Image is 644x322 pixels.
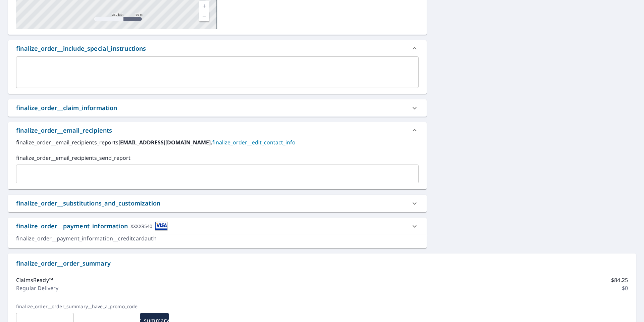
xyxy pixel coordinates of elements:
div: finalize_order__substitutions_and_customization [16,199,160,208]
img: cardImage [155,222,168,231]
p: $0 [622,284,628,292]
a: Current Level 17, Zoom In [199,1,209,11]
div: finalize_order__include_special_instructions [16,44,146,53]
div: finalize_order__substitutions_and_customization [8,195,427,212]
div: finalize_order__payment_information [16,222,168,231]
p: $84.25 [611,276,628,284]
b: [EMAIL_ADDRESS][DOMAIN_NAME]. [118,139,212,146]
div: finalize_order__claim_information [8,99,427,117]
div: finalize_order__email_recipients [8,122,427,138]
div: finalize_order__email_recipients [16,126,112,135]
div: finalize_order__payment_informationXXXX9540cardImage [8,218,427,235]
p: ClaimsReady™ [16,276,53,284]
a: EditContactInfo [212,139,296,146]
div: finalize_order__payment_information__creditcardauth [16,235,419,242]
div: finalize_order__claim_information [16,103,117,112]
div: finalize_order__include_special_instructions [8,40,427,56]
div: XXXX9540 [130,222,152,231]
label: finalize_order__order_summary__have_a_promo_code [16,304,138,310]
label: finalize_order__email_recipients_reports [16,138,419,146]
p: Regular Delivery [16,284,58,292]
a: Current Level 17, Zoom Out [199,11,209,21]
label: finalize_order__email_recipients_send_report [16,154,419,162]
p: finalize_order__order_summary [16,259,628,268]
